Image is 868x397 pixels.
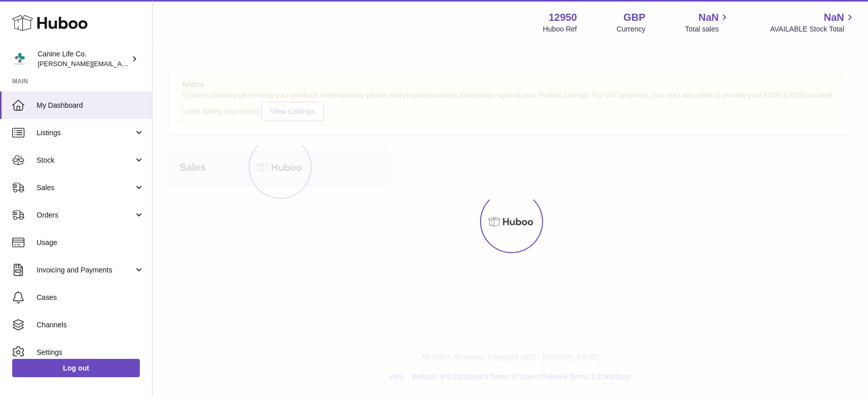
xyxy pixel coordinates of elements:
a: Log out [12,359,140,377]
div: Currency [617,24,646,34]
span: Invoicing and Payments [37,265,134,275]
span: NaN [824,11,844,24]
span: Total sales [685,24,730,34]
a: NaN AVAILABLE Stock Total [770,11,856,34]
span: Channels [37,320,144,330]
span: Orders [37,210,134,220]
span: Settings [37,348,144,357]
strong: 12950 [549,11,577,24]
span: My Dashboard [37,101,144,110]
span: Listings [37,128,134,138]
strong: GBP [623,11,645,24]
span: Stock [37,156,134,165]
img: kevin@clsgltd.co.uk [12,51,27,67]
a: NaN Total sales [685,11,730,34]
span: AVAILABLE Stock Total [770,24,856,34]
span: Sales [37,183,134,193]
div: Canine Life Co. [38,49,129,69]
span: NaN [698,11,719,24]
span: Usage [37,238,144,248]
div: Huboo Ref [543,24,577,34]
span: Cases [37,293,144,302]
span: [PERSON_NAME][EMAIL_ADDRESS][DOMAIN_NAME] [38,59,204,68]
